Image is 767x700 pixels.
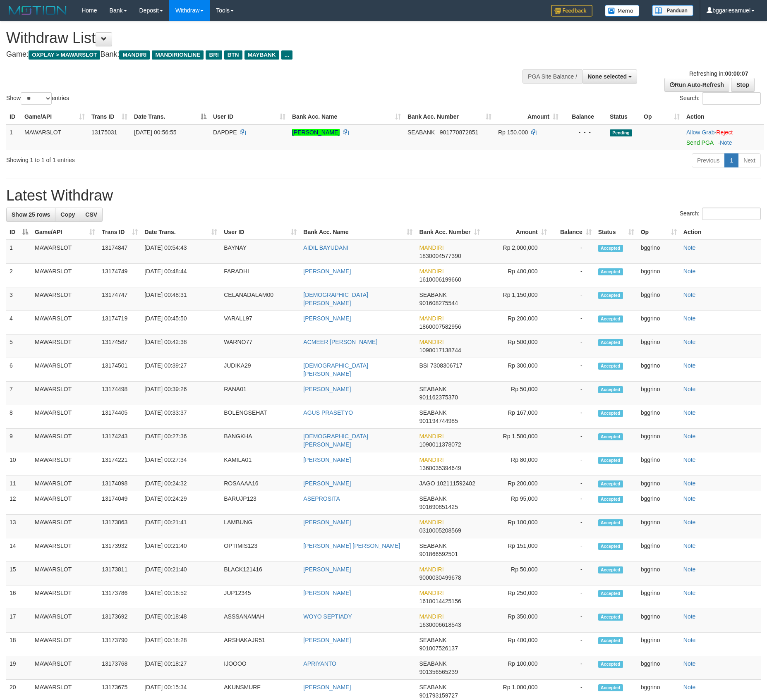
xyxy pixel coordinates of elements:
[550,225,595,240] th: Balance: activate to sort column ascending
[683,566,696,573] a: Note
[80,208,103,222] a: CSV
[419,590,443,596] span: MANDIRI
[221,287,300,311] td: CELANADALAM00
[419,323,461,330] span: Copy 1860007582956 to clipboard
[119,50,150,60] span: MANDIRI
[6,609,31,633] td: 17
[6,382,31,405] td: 7
[419,268,443,275] span: MANDIRI
[31,240,98,264] td: MAWARSLOT
[91,129,117,136] span: 13175031
[683,291,696,298] a: Note
[98,311,141,334] td: 13174719
[550,311,595,334] td: -
[303,339,377,345] a: ACMEER [PERSON_NAME]
[221,358,300,382] td: JUDIKA29
[221,585,300,609] td: JUP12345
[605,5,640,17] img: Button%20Memo.svg
[598,496,623,503] span: Accepted
[141,358,221,382] td: [DATE] 00:39:27
[731,78,755,92] a: Stop
[598,410,623,417] span: Accepted
[689,70,748,77] span: Refreshing in:
[638,562,680,585] td: bggrino
[419,551,458,557] span: Copy 901866592501 to clipboard
[224,50,242,60] span: BTN
[141,429,221,452] td: [DATE] 00:27:36
[31,476,98,491] td: MAWARSLOT
[550,240,595,264] td: -
[303,519,351,526] a: [PERSON_NAME]
[638,225,680,240] th: Op: activate to sort column ascending
[598,386,623,393] span: Accepted
[31,562,98,585] td: MAWARSLOT
[598,566,623,573] span: Accepted
[206,50,222,60] span: BRI
[141,585,221,609] td: [DATE] 00:18:52
[6,264,31,287] td: 2
[141,538,221,562] td: [DATE] 00:21:40
[419,527,461,534] span: Copy 0310005208569 to clipboard
[131,109,210,124] th: Date Trans.: activate to sort column descending
[565,128,603,136] div: - - -
[598,339,623,346] span: Accepted
[683,109,764,124] th: Action
[141,476,221,491] td: [DATE] 00:24:32
[550,429,595,452] td: -
[550,334,595,358] td: -
[483,452,550,476] td: Rp 80,000
[550,382,595,405] td: -
[680,92,761,105] label: Search:
[221,405,300,429] td: BOLENGSEHAT
[638,405,680,429] td: bggrino
[638,311,680,334] td: bggrino
[98,609,141,633] td: 13173692
[141,452,221,476] td: [DATE] 00:27:34
[550,452,595,476] td: -
[303,566,351,573] a: [PERSON_NAME]
[638,382,680,405] td: bggrino
[419,574,461,581] span: Copy 9000030499678 to clipboard
[98,476,141,491] td: 13174098
[683,315,696,322] a: Note
[692,153,725,167] a: Previous
[598,292,623,299] span: Accepted
[495,109,562,124] th: Amount: activate to sort column ascending
[419,480,435,487] span: JAGO
[638,358,680,382] td: bggrino
[221,538,300,562] td: OPTIMIS123
[303,291,368,306] a: [DEMOGRAPHIC_DATA][PERSON_NAME]
[419,362,429,369] span: BSI
[683,613,696,620] a: Note
[98,515,141,538] td: 13173863
[221,515,300,538] td: LAMBUNG
[303,542,400,549] a: [PERSON_NAME] [PERSON_NAME]
[483,476,550,491] td: Rp 200,000
[483,429,550,452] td: Rp 1,500,000
[141,225,221,240] th: Date Trans.: activate to sort column ascending
[419,456,443,463] span: MANDIRI
[6,538,31,562] td: 14
[638,287,680,311] td: bggrino
[6,562,31,585] td: 15
[702,208,761,220] input: Search:
[550,538,595,562] td: -
[6,208,55,222] a: Show 25 rows
[419,253,461,259] span: Copy 1830004577390 to clipboard
[483,311,550,334] td: Rp 200,000
[221,334,300,358] td: WARNO77
[606,109,640,124] th: Status
[598,519,623,526] span: Accepted
[550,358,595,382] td: -
[98,287,141,311] td: 13174747
[303,684,351,690] a: [PERSON_NAME]
[98,585,141,609] td: 13173786
[31,287,98,311] td: MAWARSLOT
[141,264,221,287] td: [DATE] 00:48:44
[21,109,88,124] th: Game/API: activate to sort column ascending
[683,124,764,150] td: ·
[141,491,221,515] td: [DATE] 00:24:29
[419,598,461,604] span: Copy 1610014425156 to clipboard
[141,311,221,334] td: [DATE] 00:45:50
[98,538,141,562] td: 13173932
